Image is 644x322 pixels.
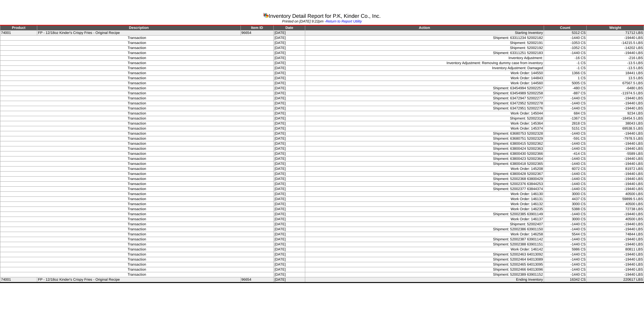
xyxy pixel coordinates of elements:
[0,242,274,247] td: Transaction
[305,202,544,207] td: Work Order: 146132
[587,111,644,116] td: 9234 LBS
[274,227,305,232] td: [DATE]
[0,156,274,162] td: Transaction
[305,56,544,61] td: Inventory Adjustment:
[587,272,644,277] td: -19440 LBS
[587,116,644,121] td: -18454.5 LBS
[587,141,644,146] td: -19440 LBS
[305,141,544,146] td: Shipment: 63800415 52002362
[274,96,305,101] td: [DATE]
[274,232,305,237] td: [DATE]
[587,31,644,36] td: 71712 LBS
[544,41,587,46] td: -1053 CS
[587,207,644,212] td: 72738 LBS
[305,167,544,172] td: Work Order: 145208
[305,267,544,272] td: Shipment: 52002466 64013096
[587,126,644,131] td: 69538.5 LBS
[544,146,587,151] td: -1440 CS
[587,101,644,106] td: -19440 LBS
[305,31,544,36] td: Starting Inventory
[0,141,274,146] td: Transaction
[274,116,305,121] td: [DATE]
[240,277,274,283] td: 96654
[305,136,544,141] td: Shipment: 63680751 52002329
[37,25,240,31] td: Description
[0,41,274,46] td: Transaction
[274,182,305,187] td: [DATE]
[305,207,544,212] td: Work Order: 146235
[305,25,544,31] td: Action
[544,172,587,177] td: -1440 CS
[274,202,305,207] td: [DATE]
[544,247,587,252] td: 5986 CS
[305,222,544,227] td: Shipment: 52002407
[0,167,274,172] td: Transaction
[305,162,544,167] td: Shipment: 63800418 52002365
[544,106,587,111] td: -1440 CS
[305,41,544,46] td: Shipment: 52002191
[544,46,587,51] td: -1052 CS
[0,101,274,106] td: Transaction
[274,172,305,177] td: [DATE]
[587,86,644,91] td: -6480 LBS
[0,76,274,81] td: Transaction
[0,116,274,121] td: Transaction
[544,25,587,31] td: Count
[0,81,274,86] td: Transaction
[274,136,305,141] td: [DATE]
[0,247,274,252] td: Transaction
[305,232,544,237] td: Work Order: 146258
[544,272,587,277] td: -1440 CS
[274,192,305,197] td: [DATE]
[544,217,587,222] td: 3000 CS
[544,156,587,162] td: -1440 CS
[274,217,305,222] td: [DATE]
[0,232,274,237] td: Transaction
[0,146,274,151] td: Transaction
[274,177,305,182] td: [DATE]
[305,146,544,151] td: Shipment: 63800424 52002363
[544,257,587,262] td: -1440 CS
[587,131,644,136] td: -19440 LBS
[544,56,587,61] td: -16 CS
[587,25,644,31] td: Weight
[305,126,544,131] td: Work Order: 145374
[0,56,274,61] td: Transaction
[274,222,305,227] td: [DATE]
[305,156,544,162] td: Shipment: 63800423 52002364
[587,91,644,96] td: -11974.5 LBS
[544,212,587,217] td: -1440 CS
[587,222,644,227] td: -19440 LBS
[544,76,587,81] td: 1 CS
[587,66,644,71] td: -13.5 LBS
[274,25,305,31] td: Date
[544,277,587,283] td: 16342 CS
[274,86,305,91] td: [DATE]
[587,61,644,66] td: -13.5 LBS
[305,111,544,116] td: Work Order: 145044
[274,121,305,126] td: [DATE]
[0,86,274,91] td: Transaction
[544,252,587,257] td: -1440 CS
[544,192,587,197] td: 3000 CS
[587,76,644,81] td: 13.5 LBS
[274,36,305,41] td: [DATE]
[305,36,544,41] td: Shipment: 63311234 52002182
[587,81,644,86] td: 67567.5 LBS
[0,202,274,207] td: Transaction
[587,247,644,252] td: 80811 LBS
[274,41,305,46] td: [DATE]
[305,61,544,66] td: Inventory Adjustment: Removing dummy case from inventory
[274,252,305,257] td: [DATE]
[305,192,544,197] td: Work Order: 146130
[274,151,305,156] td: [DATE]
[305,197,544,202] td: Work Order: 146131
[544,267,587,272] td: -1440 CS
[305,227,544,232] td: Shipment: 52002386 63901150
[544,202,587,207] td: 3000 CS
[587,106,644,111] td: -19440 LBS
[544,197,587,202] td: 4437 CS
[587,232,644,237] td: 74844 LBS
[274,66,305,71] td: [DATE]
[274,76,305,81] td: [DATE]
